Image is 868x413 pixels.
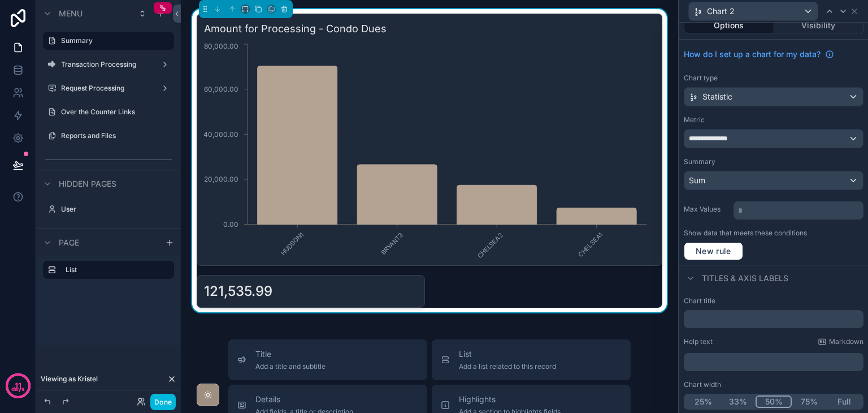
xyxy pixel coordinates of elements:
button: Done [150,394,176,410]
label: Help text [684,337,713,346]
label: Chart type [684,74,718,83]
div: scrollable content [36,256,181,290]
label: Summary [61,36,167,45]
tspan: 80,000.00 [204,42,238,50]
span: Statistic [702,91,732,102]
span: Page [59,237,79,248]
div: chart [204,41,655,259]
h3: Amount for Processing - Condo Dues [204,21,655,37]
span: Chart 2 [707,6,735,17]
span: Viewing as Kristel [41,375,98,384]
button: New rule [684,242,743,260]
span: List [459,349,556,360]
text: CHELSEA1 [576,231,604,259]
span: New rule [691,246,736,256]
span: Menu [59,8,83,19]
label: Metric [684,115,705,124]
a: Markdown [818,337,863,346]
button: Statistic [684,87,863,106]
span: Title [255,349,325,360]
text: BRYANT3 [379,231,405,256]
div: scrollable content [684,351,863,371]
button: Options [684,18,774,33]
span: Titles & Axis labels [702,273,788,284]
label: Summary [684,157,715,166]
div: scrollable content [734,199,863,220]
label: Chart width [684,380,721,389]
button: Visibility [774,18,864,33]
label: Over the Counter Links [61,107,167,117]
tspan: 0.00 [223,220,238,229]
button: ListAdd a list related to this record [432,339,631,380]
tspan: 60,000.00 [204,85,238,93]
span: Hidden pages [59,178,116,190]
text: CHELSEA2 [476,231,505,260]
tspan: 40,000.00 [203,130,238,139]
label: List [66,265,165,274]
a: How do I set up a chart for my data? [684,49,834,60]
label: Show data that meets these conditions [684,229,807,238]
p: days [11,385,25,394]
label: Chart title [684,296,715,306]
label: Reports and Files [61,131,167,140]
button: 33% [721,395,756,408]
span: Details [255,394,353,405]
label: Transaction Processing [61,60,151,69]
button: 75% [792,395,827,408]
label: Request Processing [61,84,151,93]
tspan: 20,000.00 [204,175,238,183]
span: Add a title and subtitle [255,362,325,371]
label: Max Values [684,205,729,214]
span: Sum [689,175,705,186]
div: 121,535.99 [204,282,272,300]
button: 25% [685,395,721,408]
span: Add a list related to this record [459,362,556,371]
label: User [61,205,167,214]
span: How do I set up a chart for my data? [684,49,821,60]
button: Full [827,395,862,408]
text: HUDSON1 [279,231,305,257]
span: Markdown [829,337,863,346]
button: 50% [756,395,792,408]
button: TitleAdd a title and subtitle [228,339,427,380]
span: Highlights [459,394,561,405]
button: Sum [684,171,863,190]
button: Chart 2 [688,2,818,21]
p: 11 [15,380,21,392]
